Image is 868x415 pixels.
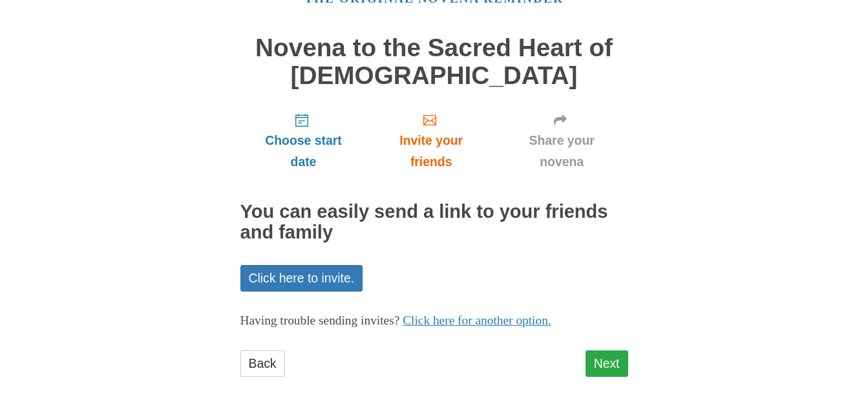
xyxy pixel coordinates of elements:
span: Choose start date [253,130,354,173]
a: Invite your friends [366,102,495,179]
a: Click here to invite. [240,265,363,292]
span: Share your novena [509,130,615,173]
span: Having trouble sending invites? [240,314,400,327]
a: Next [586,350,628,377]
a: Click here for another option. [403,314,551,327]
h1: Novena to the Sacred Heart of [DEMOGRAPHIC_DATA] [240,34,628,89]
a: Back [240,350,285,377]
a: Share your novena [496,102,628,179]
h2: You can easily send a link to your friends and family [240,202,628,243]
a: Choose start date [240,102,367,179]
span: Invite your friends [379,130,482,173]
